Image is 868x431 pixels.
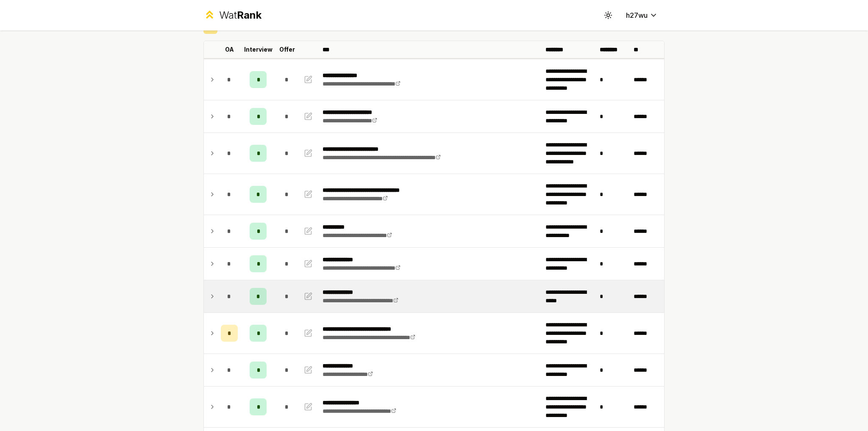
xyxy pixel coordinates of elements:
[203,8,262,22] a: WatRank
[619,8,665,23] button: h27wu
[279,45,295,54] p: Offer
[237,9,262,21] span: Rank
[219,8,262,22] div: Wat
[225,45,234,54] p: OA
[626,10,648,20] span: h27wu
[244,45,273,54] p: Interview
